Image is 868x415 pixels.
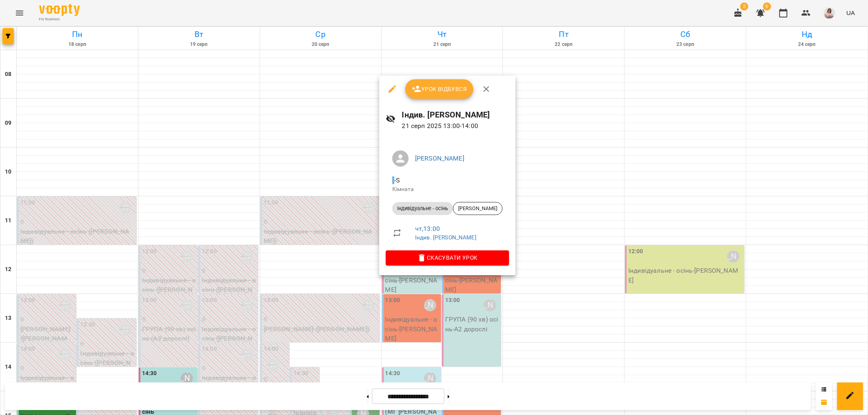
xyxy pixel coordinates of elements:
span: Скасувати Урок [392,253,503,263]
h6: Індив. [PERSON_NAME] [402,109,509,121]
p: Кімната [392,185,503,193]
a: чт , 13:00 [415,225,440,232]
button: Скасувати Урок [386,250,509,265]
a: Індив. [PERSON_NAME] [415,234,477,241]
p: 21 серп 2025 13:00 - 14:00 [402,121,509,131]
span: Урок відбувся [412,84,467,94]
div: [PERSON_NAME] [453,202,503,215]
span: - S [392,176,401,184]
button: Урок відбувся [405,79,474,99]
span: [PERSON_NAME] [453,205,502,212]
span: Індивідуальне - осінь [392,205,453,212]
a: [PERSON_NAME] [415,154,464,162]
